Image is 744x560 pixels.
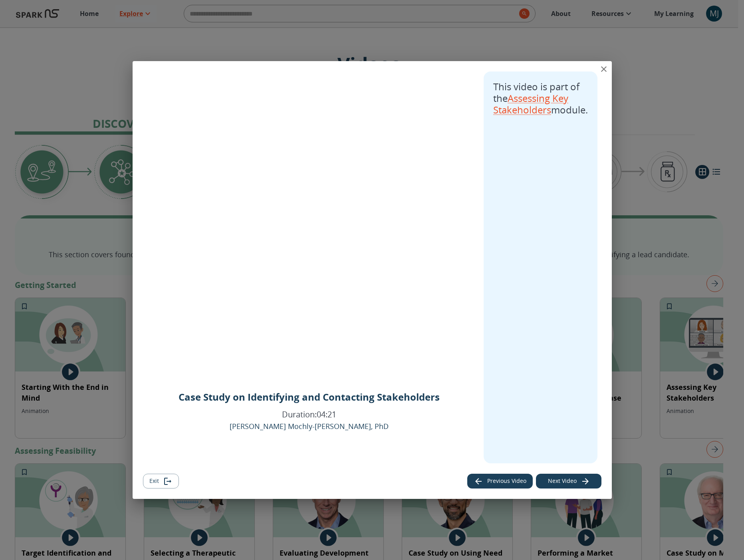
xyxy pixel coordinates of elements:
button: Exit [143,474,179,489]
p: Case Study on Identifying and Contacting Stakeholders [179,390,440,404]
p: This video is part of the module. [493,81,588,115]
p: Duration: 04:21 [282,409,336,420]
a: Assessing Key Stakeholders [493,91,568,116]
button: Previous video [467,474,533,489]
button: close [596,61,612,77]
p: [PERSON_NAME] Mochly-[PERSON_NAME], PhD [230,421,389,432]
button: Next video [536,474,601,489]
